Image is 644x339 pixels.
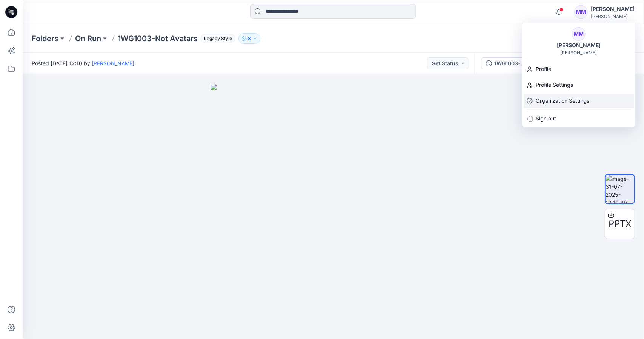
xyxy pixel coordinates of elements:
[201,34,235,43] span: Legacy Style
[536,111,556,126] p: Sign out
[522,94,635,108] a: Organization Settings
[561,50,597,55] div: [PERSON_NAME]
[32,33,58,44] a: Folders
[238,33,260,44] button: 8
[609,217,631,231] span: PPTX
[591,14,635,19] div: [PERSON_NAME]
[494,59,529,68] div: 1WG1003-Not Avatars
[522,78,635,92] a: Profile Settings
[552,41,605,50] div: [PERSON_NAME]
[522,62,635,76] a: Profile
[198,33,235,44] button: Legacy Style
[248,34,251,43] p: 8
[536,94,589,108] p: Organization Settings
[536,62,551,76] p: Profile
[92,60,134,66] a: [PERSON_NAME]
[536,78,573,92] p: Profile Settings
[211,84,456,339] img: eyJhbGciOiJIUzI1NiIsImtpZCI6IjAiLCJzbHQiOiJzZXMiLCJ0eXAiOiJKV1QifQ.eyJkYXRhIjp7InR5cGUiOiJzdG9yYW...
[75,33,101,44] a: On Run
[32,59,134,67] span: Posted [DATE] 12:10 by
[118,33,198,44] p: 1WG1003-Not Avatars
[606,175,634,203] img: image-31-07-2025-12:10:39
[572,27,586,41] div: MM
[591,5,635,14] div: [PERSON_NAME]
[481,57,534,69] button: 1WG1003-Not Avatars
[574,5,588,19] div: MM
